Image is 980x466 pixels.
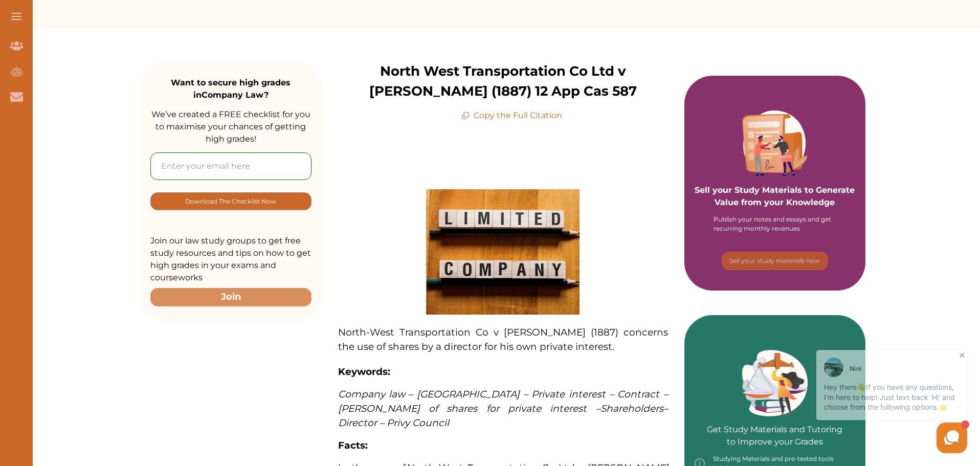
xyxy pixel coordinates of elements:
[338,326,668,352] span: North­-West Transportation Co v [PERSON_NAME] (1887) concerns the use of shares by a director for...
[695,156,856,209] p: Sell your Study Materials to Generate Value from your Knowledge
[151,109,310,144] span: We’ve created a FREE checklist for you to maximise your chances of getting high grades!
[338,388,405,400] span: Company law
[742,110,808,176] img: Purple card image
[150,235,311,284] p: Join our law study groups to get free study resources and tips on how to get high grades in your ...
[722,252,828,270] button: [object Object]
[150,288,311,306] button: Join
[150,152,311,180] input: Enter your email here
[461,109,562,122] p: Copy the Full Citation
[338,388,668,414] span: – [GEOGRAPHIC_DATA] – Private interest – Contract – [PERSON_NAME] of shares for private interest –
[426,189,580,315] img: Company-Law-feature-300x245.jpg
[338,403,668,429] span: – Director – Privy Council
[338,439,368,451] strong: Facts:
[322,61,684,101] p: North West Transportation Co Ltd v [PERSON_NAME] (1887) 12 App Cas 587
[600,403,663,414] span: Shareholders
[171,78,291,100] strong: Want to secure high grades in Company Law ?
[814,345,970,456] iframe: HelpCrunch
[150,192,311,210] button: [object Object]
[729,256,820,265] p: Sell your study materials now
[185,195,276,207] p: Download The Checklist Now
[714,215,836,233] div: Publish your notes and essays and get recurring monthly revenues
[742,350,808,416] img: Green card image
[707,395,842,448] p: Get Study Materials and Tutoring to Improve your Grades
[338,366,390,378] strong: Keywords:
